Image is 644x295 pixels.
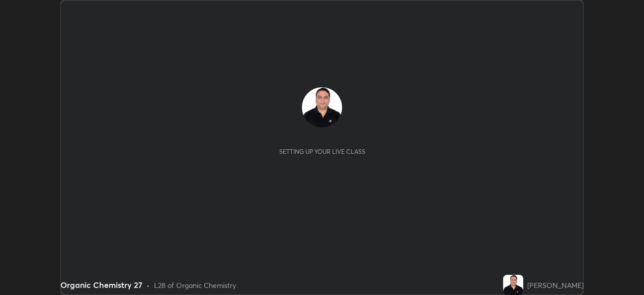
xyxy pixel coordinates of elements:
div: L28 of Organic Chemistry [154,280,236,290]
div: • [146,280,150,290]
img: 215bafacb3b8478da4d7c369939e23a8.jpg [503,275,523,295]
div: [PERSON_NAME] [527,280,584,290]
div: Organic Chemistry 27 [60,279,142,291]
img: 215bafacb3b8478da4d7c369939e23a8.jpg [302,87,342,128]
div: Setting up your live class [279,148,365,155]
